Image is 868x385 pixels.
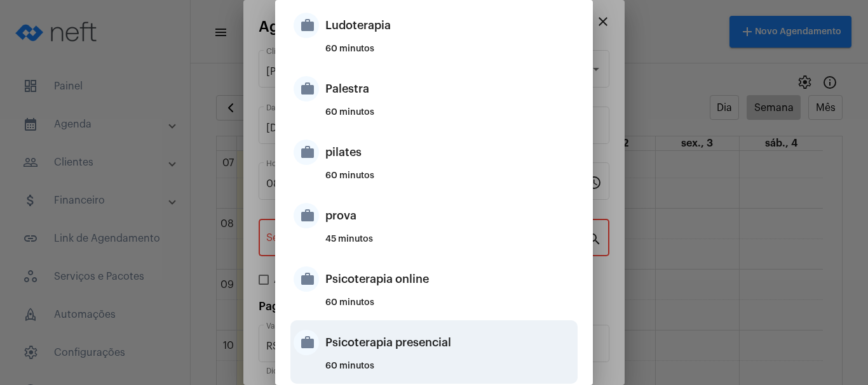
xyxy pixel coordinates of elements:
mat-icon: work [294,140,319,165]
div: 60 minutos [325,171,574,190]
div: Palestra [325,70,574,108]
div: pilates [325,133,574,171]
mat-icon: work [294,76,319,101]
mat-icon: work [294,13,319,38]
div: 45 minutos [325,235,574,254]
div: Psicoterapia presencial [325,323,574,362]
div: 60 minutos [325,44,574,63]
mat-icon: work [294,330,319,355]
mat-icon: work [294,203,319,228]
div: 60 minutos [325,298,574,317]
div: Ludoterapia [325,6,574,44]
div: prova [325,197,574,235]
mat-icon: work [294,266,319,292]
div: 60 minutos [325,362,574,381]
div: Psicoterapia online [325,260,574,298]
div: 60 minutos [325,108,574,127]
